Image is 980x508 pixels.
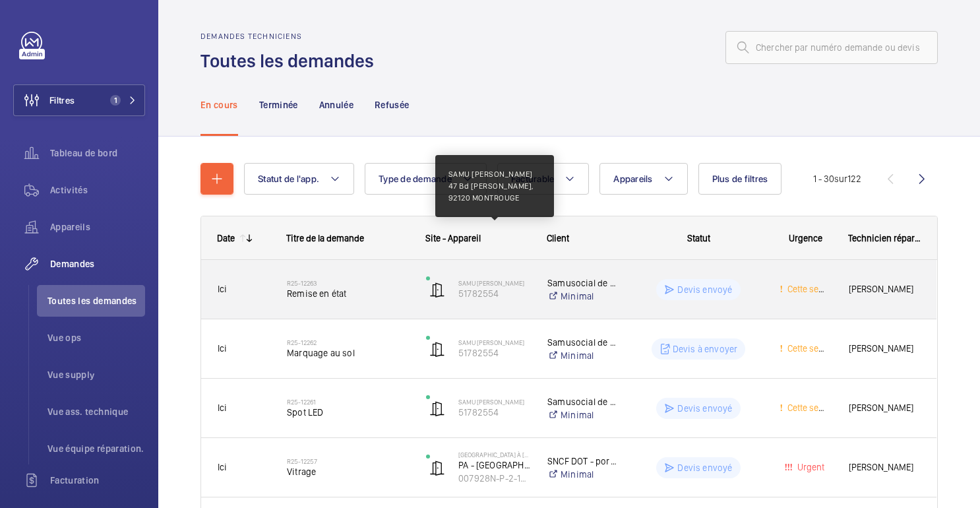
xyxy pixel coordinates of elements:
font: [PERSON_NAME] [849,402,913,413]
button: Filtres1 [13,84,145,116]
a: Minimal [547,468,617,481]
font: SAMU [PERSON_NAME] [448,170,533,179]
font: 51782554 [458,348,499,358]
font: Samusocial de [GEOGRAPHIC_DATA] [547,278,692,288]
font: Ici [218,284,227,294]
font: Remise en état [287,288,347,299]
font: 1 - 30 [813,174,834,184]
font: Type de demande [379,174,452,184]
font: Statut de l'app. [258,174,319,184]
font: R25-12261 [287,398,316,406]
font: R25-12263 [287,279,317,287]
font: [PERSON_NAME] [849,284,913,294]
input: Chercher par numéro demande ou devis [725,31,938,64]
font: Site - Appareil [425,233,481,243]
a: Minimal [547,408,617,422]
font: Cette semaine [787,343,843,354]
font: SAMU [PERSON_NAME] [458,338,524,346]
font: Demandes techniciens [200,32,302,41]
font: 007928N-P-2-15-0-27 [458,473,548,484]
font: Activités [50,185,88,195]
img: automatic_door.svg [429,400,445,416]
font: Filtres [49,95,75,106]
button: Appareils [599,163,687,195]
font: Vue ops [47,333,81,343]
font: Client [547,233,569,243]
font: Spot LED [287,407,323,418]
font: Annulée [319,100,353,110]
a: Minimal [547,349,617,362]
font: Terminée [259,100,298,110]
font: Vitrage [287,466,316,477]
font: R25-12257 [287,457,317,465]
font: Toutes les demandes [47,296,137,306]
font: [GEOGRAPHIC_DATA] à [GEOGRAPHIC_DATA] [458,451,580,459]
font: 51782554 [458,288,499,299]
font: Vue équipe réparation. [47,443,144,454]
font: R25-12262 [287,338,317,346]
font: Statut [687,233,710,243]
font: Plus de filtres [712,174,768,184]
font: 1 [114,96,117,105]
font: Vue supply [47,369,95,380]
font: Devis envoyé [677,403,732,414]
font: Urgence [789,233,822,243]
font: Vue ass. technique [47,406,128,417]
font: Date [217,233,235,243]
font: Titre de la demande [286,233,364,243]
font: 47 Bd [PERSON_NAME], 92120 MONTROUGE [448,181,534,203]
font: En cours [200,100,238,110]
font: [PERSON_NAME] [849,343,913,354]
font: SAMU [PERSON_NAME] [458,398,524,406]
font: 122 [847,174,861,184]
font: Appareils [50,222,90,232]
font: Devis à envoyer [673,344,738,354]
font: Urgent [797,462,824,472]
font: Tableau de bord [50,148,117,158]
font: Cette semaine [787,402,843,413]
font: Devis envoyé [677,284,732,295]
font: Samusocial de [GEOGRAPHIC_DATA] [547,337,692,348]
font: Devis envoyé [677,462,732,473]
font: Technicien réparateur [848,233,935,243]
font: Toutes les demandes [200,49,374,72]
font: Minimal [561,291,594,302]
font: Ici [218,402,227,413]
font: Refusée [375,100,409,110]
button: Type de demande [365,163,487,195]
font: Minimal [561,469,594,480]
font: Appareils [613,174,652,184]
font: Demandes [50,259,95,269]
font: SAMU [PERSON_NAME] [458,279,524,287]
img: automatic_door.svg [429,341,445,357]
font: PA - [GEOGRAPHIC_DATA] - Entrée de gare face voie R (ex PA27) [458,460,711,470]
button: Statut de l'app. [244,163,354,195]
font: SNCF DOT - portes automatiques [547,456,681,466]
font: Ici [218,343,227,354]
img: automatic_door.svg [429,282,445,298]
font: Samusocial de [GEOGRAPHIC_DATA] [547,397,692,407]
font: Cette semaine [787,284,843,294]
img: automatic_door.svg [429,460,445,476]
font: 51782554 [458,407,499,418]
font: Marquage au sol [287,348,355,358]
font: sur [834,174,847,184]
font: Facturation [50,475,100,486]
button: Plus de filtres [698,163,782,195]
font: [PERSON_NAME] [849,462,913,472]
font: Minimal [561,410,594,420]
a: Minimal [547,290,617,303]
font: Minimal [561,350,594,361]
font: Ici [218,462,227,472]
